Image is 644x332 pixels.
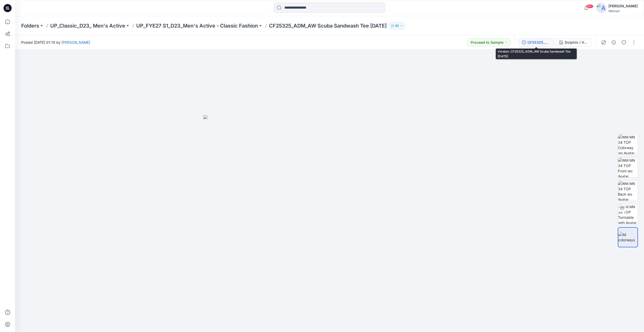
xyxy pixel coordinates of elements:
[269,22,387,29] p: CF25325_ADM_AW Scuba Sandwash Tee [DATE]
[62,40,90,44] a: [PERSON_NAME]
[596,3,606,13] img: avatar
[21,22,39,29] a: Folders
[618,232,637,243] img: All colorways
[618,134,638,154] img: WM MN 34 TOP Colorway wo Avatar
[610,38,618,46] button: Details
[618,204,638,224] img: WM MN 34 TOP Turntable with Avatar
[586,4,594,8] span: 99+
[618,181,638,201] img: WM MN 34 TOP Back wo Avatar
[203,115,456,332] img: eyJhbGciOiJIUzI1NiIsImtpZCI6IjAiLCJzbHQiOiJzZXMiLCJ0eXAiOiJKV1QifQ.eyJkYXRhIjp7InR5cGUiOiJzdG9yYW...
[50,22,125,29] a: UP_Classic_D23_ Men's Active
[618,158,638,177] img: WM MN 34 TOP Front wo Avatar
[565,40,588,45] div: Dolphin / Voltage Green
[556,38,591,46] button: Dolphin / Voltage Green
[21,40,90,45] span: Posted [DATE] 01:15 by
[608,3,638,9] div: [PERSON_NAME]
[136,22,258,29] a: UP_FYE27 S1_D23_Men's Active - Classic Fashion
[527,40,551,45] div: CF25325_ADM_AW Scuba Sandwash Tee 30APR25
[395,23,399,29] p: 42
[389,22,405,29] button: 42
[608,9,638,13] div: Walmart
[519,38,554,46] button: CF25325_ADM_AW Scuba Sandwash Tee [DATE]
